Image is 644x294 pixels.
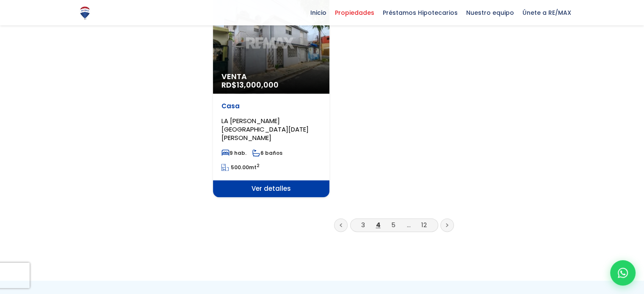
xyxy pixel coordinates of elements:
[221,149,246,157] span: 9 hab.
[306,6,331,19] span: Inicio
[221,116,309,142] span: LA [PERSON_NAME][GEOGRAPHIC_DATA][DATE][PERSON_NAME]
[221,164,260,171] span: mt
[221,102,321,110] p: Casa
[77,5,92,20] img: Logo de REMAX
[379,6,462,19] span: Préstamos Hipotecarios
[376,220,381,229] a: 4
[361,220,365,229] a: 3
[237,80,279,90] span: 13,000,000
[462,6,518,19] span: Nuestro equipo
[391,220,395,229] a: 5
[257,162,260,169] sup: 2
[231,164,249,171] span: 500.00
[407,220,411,229] a: ...
[421,220,427,229] a: 12
[221,80,279,90] span: RD$
[518,6,575,19] span: Únete a RE/MAX
[331,6,379,19] span: Propiedades
[252,149,282,157] span: 6 baños
[221,72,321,81] span: Venta
[213,180,329,197] span: Ver detalles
